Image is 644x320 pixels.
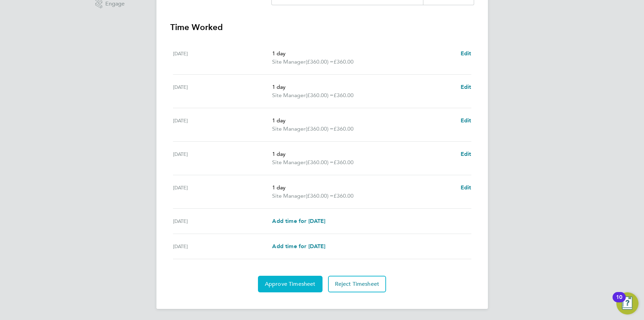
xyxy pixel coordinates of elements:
[173,217,272,225] div: [DATE]
[272,91,306,100] span: Site Manager
[334,92,354,98] span: £360.00
[272,158,306,167] span: Site Manager
[616,297,622,306] div: 10
[272,217,325,225] a: Add time for [DATE]
[461,116,471,125] a: Edit
[170,22,474,33] h3: Time Worked
[306,125,334,132] span: (£360.00) =
[272,58,306,66] span: Site Manager
[461,183,471,192] a: Edit
[334,159,354,166] span: £360.00
[173,150,272,167] div: [DATE]
[173,49,272,66] div: [DATE]
[328,276,386,292] button: Reject Timesheet
[272,150,455,158] p: 1 day
[334,125,354,132] span: £360.00
[461,49,471,58] a: Edit
[461,84,471,90] span: Edit
[272,183,455,192] p: 1 day
[306,159,334,166] span: (£360.00) =
[461,150,471,158] a: Edit
[334,58,354,65] span: £360.00
[334,192,354,199] span: £360.00
[272,49,455,58] p: 1 day
[272,125,306,133] span: Site Manager
[461,151,471,157] span: Edit
[272,242,325,251] a: Add time for [DATE]
[306,92,334,98] span: (£360.00) =
[461,83,471,91] a: Edit
[272,83,455,91] p: 1 day
[265,281,316,288] span: Approve Timesheet
[306,192,334,199] span: (£360.00) =
[306,58,334,65] span: (£360.00) =
[258,276,323,292] button: Approve Timesheet
[173,242,272,251] div: [DATE]
[173,116,272,133] div: [DATE]
[272,218,325,224] span: Add time for [DATE]
[461,117,471,124] span: Edit
[616,292,638,314] button: Open Resource Center, 10 new notifications
[173,83,272,100] div: [DATE]
[272,116,455,125] p: 1 day
[272,192,306,200] span: Site Manager
[173,183,272,200] div: [DATE]
[272,243,325,250] span: Add time for [DATE]
[461,50,471,57] span: Edit
[461,184,471,191] span: Edit
[335,281,379,288] span: Reject Timesheet
[105,1,125,7] span: Engage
